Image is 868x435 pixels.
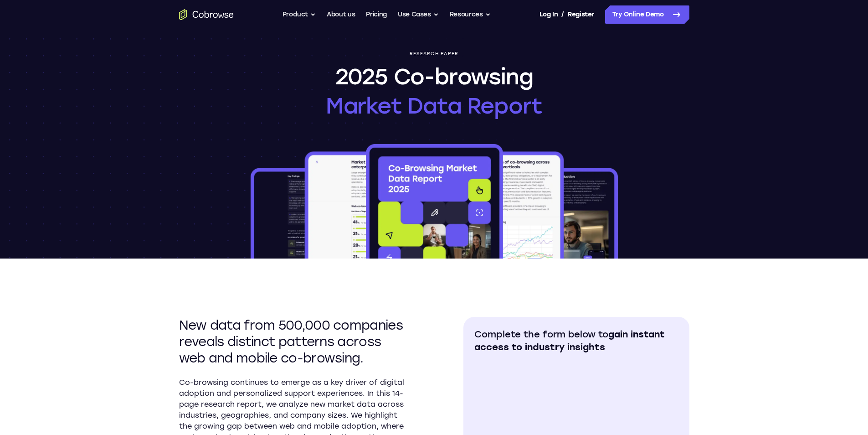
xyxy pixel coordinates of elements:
h2: Complete the form below to [474,328,678,353]
span: / [561,9,564,20]
h2: New data from 500,000 companies reveals distinct patterns across web and mobile co-browsing. [179,317,405,366]
a: Go to the home page [179,9,234,20]
a: About us [327,5,355,24]
button: Use Cases [398,5,439,24]
button: Resources [450,5,491,24]
h1: 2025 Co-browsing [326,62,542,120]
span: gain instant access to industry insights [474,329,665,352]
a: Log In [539,5,558,24]
a: Pricing [366,5,387,24]
img: 2025 Co-browsing Market Data Report [249,142,620,259]
a: Try Online Demo [605,5,689,24]
a: Register [568,5,594,24]
p: Research paper [410,51,459,57]
span: Market Data Report [326,91,542,120]
button: Product [282,5,316,24]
